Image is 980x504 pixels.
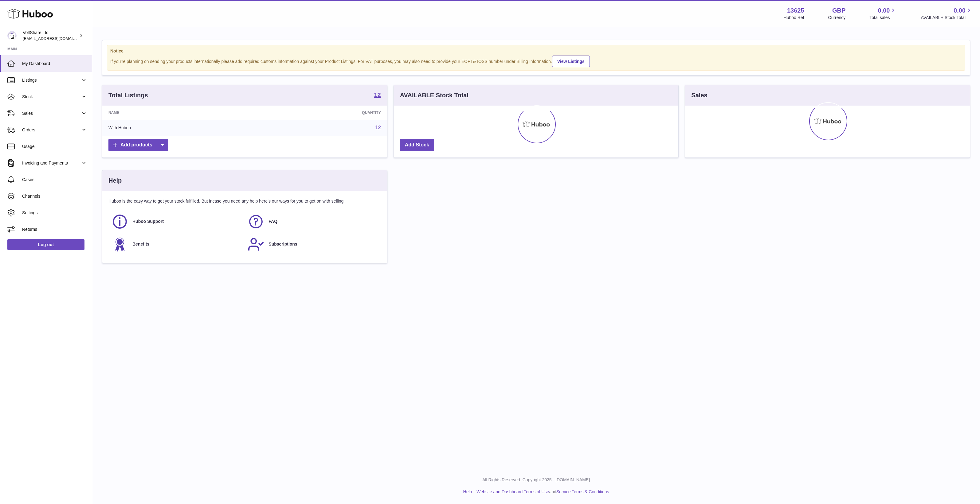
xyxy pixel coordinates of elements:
[22,160,81,166] span: Invoicing and Payments
[22,127,81,133] span: Orders
[269,219,277,224] span: FAQ
[132,219,164,224] span: Huboo Support
[22,227,87,232] span: Returns
[110,55,962,67] div: If you're planning on sending your products internationally please add required customs informati...
[23,30,78,41] div: VoltShare Ltd
[97,477,975,483] p: All Rights Reserved. Copyright 2025 - [DOMAIN_NAME]
[476,489,549,494] a: Website and Dashboard Terms of Use
[248,213,378,230] a: FAQ
[474,489,609,495] li: and
[110,48,962,54] strong: Notice
[869,6,897,21] a: 0.00 Total sales
[22,210,87,216] span: Settings
[787,6,804,15] strong: 13625
[22,61,87,67] span: My Dashboard
[878,6,890,15] span: 0.00
[691,91,707,99] h3: Sales
[22,193,87,199] span: Channels
[7,31,17,40] img: internalAdmin-13625@internal.huboo.com
[374,92,381,99] a: 12
[108,139,168,151] a: Add products
[22,177,87,183] span: Cases
[102,120,253,136] td: With Huboo
[108,176,122,185] h3: Help
[556,489,609,494] a: Service Terms & Conditions
[108,198,381,204] p: Huboo is the easy way to get your stock fulfilled. But incase you need any help here's our ways f...
[7,239,84,250] a: Log out
[954,6,966,15] span: 0.00
[832,6,845,15] strong: GBP
[132,241,149,247] span: Benefits
[108,91,148,99] h3: Total Listings
[784,15,804,21] div: Huboo Ref
[374,92,381,98] strong: 12
[23,36,90,41] span: [EMAIL_ADDRESS][DOMAIN_NAME]
[828,15,846,21] div: Currency
[463,489,472,494] a: Help
[869,15,897,21] span: Total sales
[248,236,378,253] a: Subscriptions
[102,106,253,120] th: Name
[22,94,81,100] span: Stock
[253,106,387,120] th: Quantity
[921,15,973,21] span: AVAILABLE Stock Total
[269,241,297,247] span: Subscriptions
[375,125,381,130] a: 12
[112,213,241,230] a: Huboo Support
[22,144,87,149] span: Usage
[400,139,434,151] a: Add Stock
[22,77,81,83] span: Listings
[112,236,241,253] a: Benefits
[552,56,590,67] a: View Listings
[400,91,468,99] h3: AVAILABLE Stock Total
[22,110,81,116] span: Sales
[921,6,973,21] a: 0.00 AVAILABLE Stock Total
